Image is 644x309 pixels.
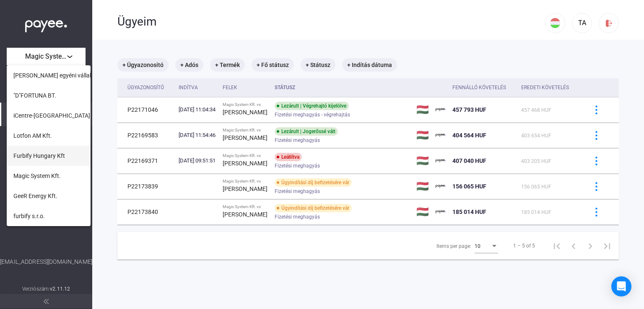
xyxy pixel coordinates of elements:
span: GeeR Energy Kft. [13,191,57,201]
span: "D"FORTUNA BT. [13,90,56,100]
span: Lotfon AM Kft. [13,131,52,141]
span: iCentre-[GEOGRAPHIC_DATA] Kft. [13,111,101,121]
span: Magic System Kft. [13,171,61,181]
span: furbify s.r.o. [13,211,45,221]
span: Furbify Hungary Kft [13,151,65,161]
span: [PERSON_NAME] egyéni vállalkozó [13,70,104,80]
div: Open Intercom Messenger [611,276,631,296]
